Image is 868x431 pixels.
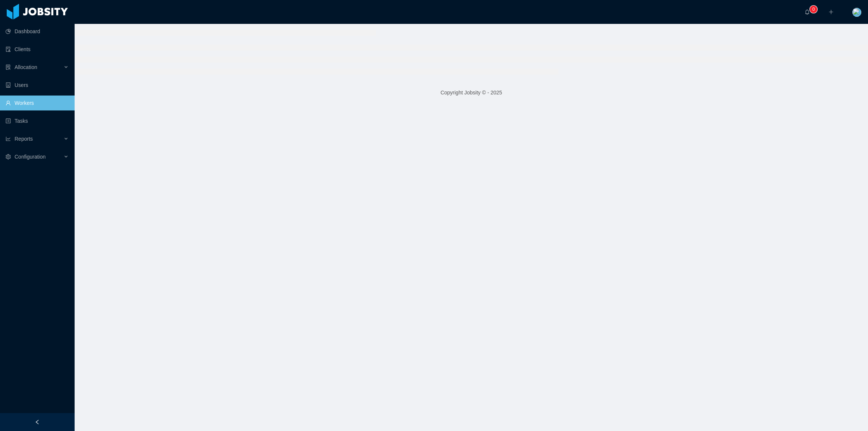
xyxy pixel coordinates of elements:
[852,8,861,17] img: 1d261170-802c-11eb-b758-29106f463357_6063414d2c854.png
[828,9,834,15] i: icon: plus
[6,65,11,70] i: icon: solution
[6,78,69,93] a: icon: robotUsers
[805,9,810,15] i: icon: bell
[6,24,69,39] a: icon: pie-chartDashboard
[15,64,37,70] span: Allocation
[6,42,69,57] a: icon: auditClients
[6,113,69,128] a: icon: profileTasks
[6,136,11,141] i: icon: line-chart
[75,80,868,106] footer: Copyright Jobsity © - 2025
[15,136,33,142] span: Reports
[6,154,11,159] i: icon: setting
[810,6,817,13] sup: 0
[15,154,46,160] span: Configuration
[6,96,69,110] a: icon: userWorkers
